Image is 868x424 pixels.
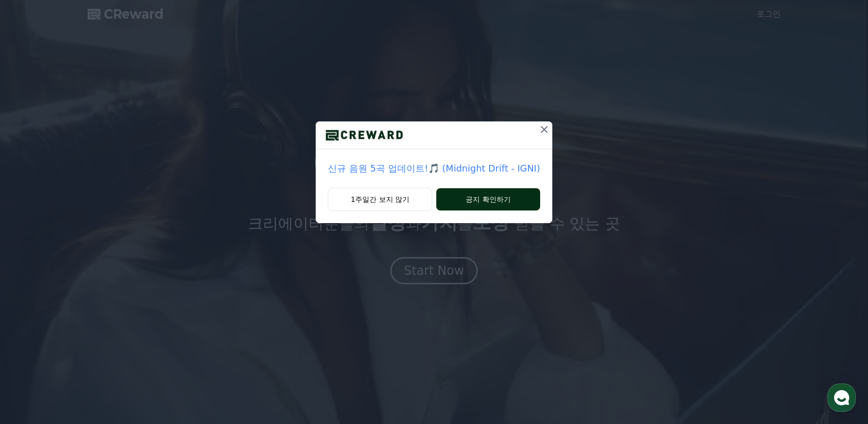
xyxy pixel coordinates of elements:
a: 신규 음원 5곡 업데이트!🎵 (Midnight Drift - IGNI) [328,161,540,176]
a: 설정 [131,321,195,346]
a: 홈 [3,321,67,346]
img: logo [316,128,413,143]
span: 홈 [32,336,38,344]
button: 공지 확인하기 [436,188,540,210]
span: 설정 [157,336,169,344]
span: 대화 [93,336,105,345]
a: 대화 [67,321,131,346]
button: 1주일간 보지 않기 [328,188,432,211]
